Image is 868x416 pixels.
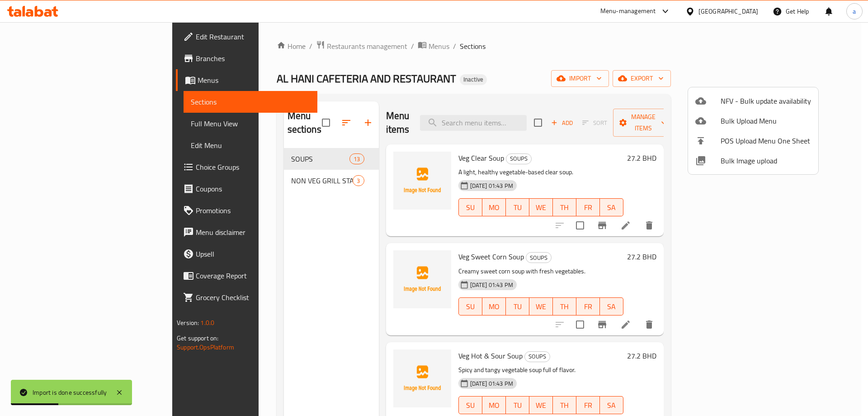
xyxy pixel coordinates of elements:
[33,387,107,397] div: Import is done successfully
[688,91,818,111] li: NFV - Bulk update availability
[688,111,818,131] li: Upload bulk menu
[721,155,811,166] span: Bulk Image upload
[721,115,811,126] span: Bulk Upload Menu
[688,131,818,151] li: POS Upload Menu One Sheet
[721,135,811,146] span: POS Upload Menu One Sheet
[721,96,811,106] span: NFV - Bulk update availability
